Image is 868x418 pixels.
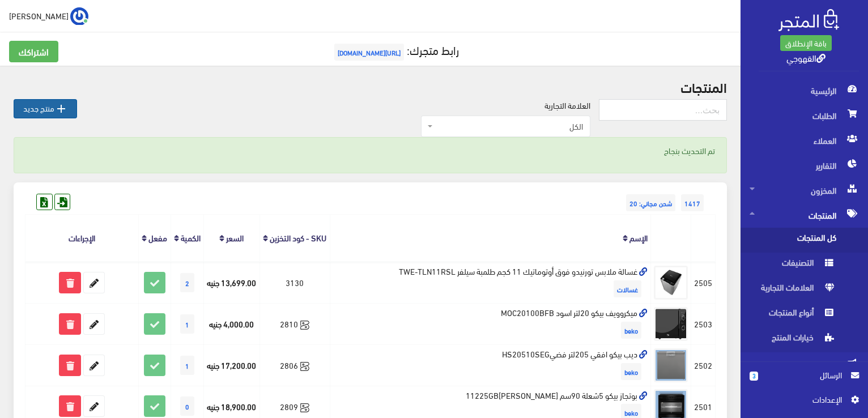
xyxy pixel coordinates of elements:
svg: Synced with Zoho Books [300,403,309,412]
a: الكمية [181,229,201,245]
a: باقة الإنطلاق [780,35,832,51]
img: mykrooyf-byko-20ltr-asod-moc20100bfb.jpg [654,307,688,341]
i:  [54,102,68,116]
span: 2 [180,273,194,292]
span: [URL][DOMAIN_NAME] [334,44,404,61]
th: الإجراءات [25,215,139,262]
a: رابط متجرك:[URL][DOMAIN_NAME] [331,39,459,60]
span: المنتجات [750,203,859,228]
span: الكل [421,116,590,137]
span: 0 [180,396,194,416]
a: السعر [226,229,244,245]
td: غسالة ملابس تورنيدو فوق أوتوماتيك 11 كجم طلمبة سيلفر TWE-TLN11RSL [330,262,651,303]
a: الطلبات [741,103,868,128]
a: التصنيفات [741,253,868,278]
td: 4,000.00 جنيه [204,303,260,344]
label: العلامة التجارية [544,99,590,112]
span: 1 [180,356,194,375]
span: beko [621,322,641,339]
a: ... [PERSON_NAME] [9,7,88,25]
span: خيارات المنتج [750,327,836,352]
img: ... [70,7,88,25]
span: الرئيسية [750,78,859,103]
span: كل المنتجات [750,228,836,253]
td: 13,699.00 جنيه [204,262,260,303]
span: التقارير [750,153,859,178]
iframe: Drift Widget Chat Controller [14,340,57,383]
td: 2505 [691,262,716,303]
span: المخزون [750,178,859,203]
a: المنتجات [741,203,868,228]
svg: Synced with Zoho Books [300,321,309,330]
svg: Synced with Zoho Books [300,362,309,371]
a: الإسم [629,229,648,245]
span: الطلبات [750,103,859,128]
img: . [778,9,839,31]
img: dyb-byko-afky-205ltr-fdyhs20510seg.png [654,348,688,382]
span: 1417 [681,194,704,211]
a: القهوجي [786,49,826,66]
a: خيارات المنتج [741,327,868,352]
td: 3130 [259,262,330,303]
p: تم التحديث بنجاح [25,144,715,157]
td: ديب بيكو افقي 205لتر فضيHS20510SEG [330,344,651,386]
img: ghsal-mlabs-tornydo-fok-aotomatyk-11-kgm-tlmb-sylfr-twe-tln11rsl.jpg [654,266,688,300]
a: العملاء [741,128,868,153]
a: اﻹعدادات [750,393,859,411]
h2: المنتجات [14,79,727,94]
span: العلامات التجارية [750,278,836,302]
span: غسالات [614,280,641,297]
a: العلامات التجارية [741,278,868,302]
a: أنواع المنتجات [741,302,868,327]
span: beko [621,363,641,380]
span: الكل [435,121,583,132]
span: التسويق [750,352,859,377]
td: ميكروويف بيكو 20لتر اسود MOC20100BFB [330,303,651,344]
a: منتج جديد [14,99,77,118]
a: اشتراكك [9,41,58,62]
a: المخزون [741,178,868,203]
span: أنواع المنتجات [750,302,836,327]
a: التقارير [741,153,868,178]
span: العملاء [750,128,859,153]
a: كل المنتجات [741,228,868,253]
span: الرسائل [767,369,842,381]
span: اﻹعدادات [759,393,841,406]
span: 1 [180,314,194,334]
a: مفعل [148,229,167,245]
td: 17,200.00 جنيه [204,344,260,386]
td: 2502 [691,344,716,386]
a: 3 الرسائل [750,369,859,393]
td: 2806 [259,344,330,386]
td: 2810 [259,303,330,344]
input: بحث... [599,99,727,121]
span: [PERSON_NAME] [9,8,69,23]
span: التصنيفات [750,253,836,278]
span: 3 [750,372,758,381]
span: شحن مجاني: 20 [626,194,675,211]
td: 2503 [691,303,716,344]
a: الرئيسية [741,78,868,103]
a: SKU - كود التخزين [270,229,326,245]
